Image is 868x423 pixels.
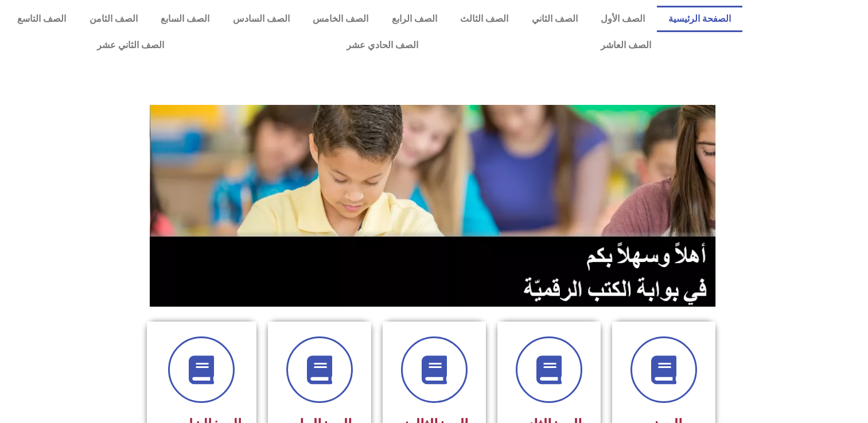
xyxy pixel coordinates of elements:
a: الصف السابع [149,6,221,32]
a: الصف الأول [589,6,657,32]
a: الصف الحادي عشر [255,32,509,58]
a: الصف الثاني [520,6,590,32]
a: الصف الثالث [449,6,520,32]
a: الصف العاشر [509,32,742,58]
a: الصف الرابع [380,6,449,32]
a: الصف التاسع [6,6,78,32]
a: الصفحة الرئيسية [657,6,743,32]
a: الصف السادس [221,6,302,32]
a: الصف الثاني عشر [6,32,255,58]
a: الصف الثامن [78,6,150,32]
a: الصف الخامس [301,6,380,32]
